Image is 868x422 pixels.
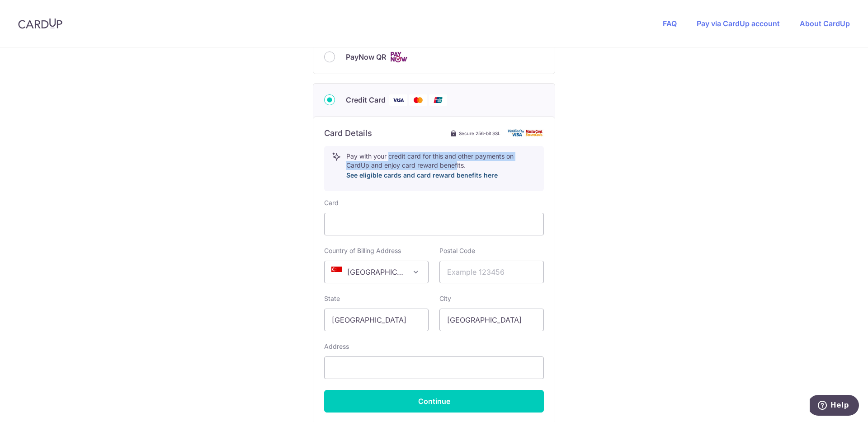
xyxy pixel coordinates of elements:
[390,52,408,63] img: Cards logo
[439,294,451,303] label: City
[324,390,544,413] button: Continue
[324,261,429,283] span: Singapore
[697,19,780,28] a: Pay via CardUp account
[439,246,475,255] label: Postal Code
[324,52,544,63] div: PayNow QR Cards logo
[409,94,427,106] img: Mastercard
[324,342,349,351] label: Address
[324,128,372,139] h6: Card Details
[324,198,339,207] label: Card
[346,152,536,181] p: Pay with your credit card for this and other payments on CardUp and enjoy card reward benefits.
[18,18,62,29] img: CardUp
[800,19,850,28] a: About CardUp
[324,246,401,255] label: Country of Billing Address
[429,94,447,106] img: Union Pay
[325,261,428,283] span: Singapore
[324,294,340,303] label: State
[346,94,386,105] span: Credit Card
[663,19,677,28] a: FAQ
[332,219,536,230] iframe: Secure card payment input frame
[346,52,386,62] span: PayNow QR
[810,395,859,417] iframe: Opens a widget where you can find more information
[459,130,500,137] span: Secure 256-bit SSL
[389,94,407,106] img: Visa
[324,94,544,106] div: Credit Card Visa Mastercard Union Pay
[346,171,498,179] a: See eligible cards and card reward benefits here
[508,129,544,137] img: card secure
[439,261,544,283] input: Example 123456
